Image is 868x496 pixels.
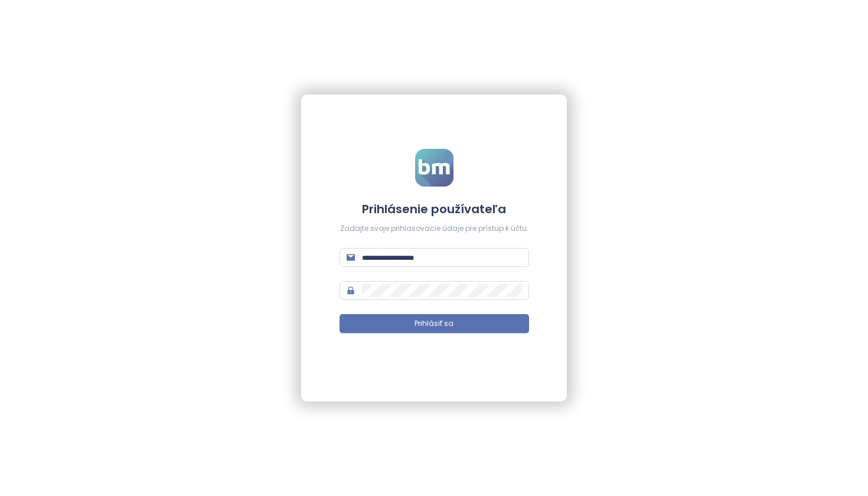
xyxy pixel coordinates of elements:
img: logo [415,149,453,187]
span: mail [347,253,355,262]
span: Prihlásiť sa [415,318,453,329]
button: Prihlásiť sa [340,314,529,333]
div: Zadajte svoje prihlasovacie údaje pre prístup k účtu. [340,223,529,234]
span: lock [347,286,355,295]
h4: Prihlásenie používateľa [340,201,529,217]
